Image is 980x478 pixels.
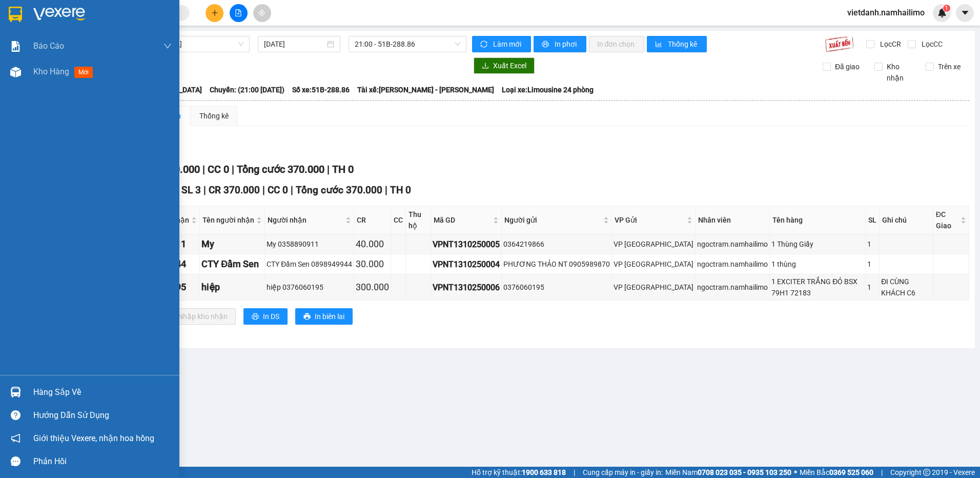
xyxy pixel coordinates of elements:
[770,206,866,234] th: Tên hàng
[431,234,502,254] td: VPNT1310250005
[200,234,265,254] td: My
[522,468,566,476] strong: 1900 633 818
[33,385,172,400] div: Hàng sắp về
[574,467,575,478] span: |
[697,258,768,270] div: ngoctram.namhailimo
[200,274,265,301] td: hiệp
[10,41,21,52] img: solution-icon
[200,254,265,274] td: CTY Đầm Sen
[829,468,873,476] strong: 0369 525 060
[482,62,489,70] span: download
[883,61,918,84] span: Kho nhận
[268,184,288,196] span: CC 0
[961,8,970,17] span: caret-down
[831,61,864,72] span: Đã giao
[74,67,93,78] span: mới
[917,38,944,50] span: Lọc CC
[614,258,693,270] div: VP [GEOGRAPHIC_DATA]
[493,38,523,50] span: Làm mới
[253,4,271,22] button: aim
[296,184,382,196] span: Tổng cước 370.000
[232,163,234,175] span: |
[158,308,236,325] button: downloadNhập kho nhận
[33,67,69,76] span: Kho hàng
[474,57,535,74] button: downloadXuất Excel
[267,258,352,270] div: CTY Đầm Sen 0898949944
[800,467,873,478] span: Miền Bắc
[385,184,387,196] span: |
[9,7,22,22] img: logo-vxr
[923,469,930,476] span: copyright
[839,6,933,19] span: vietdanh.namhailimo
[433,238,500,251] div: VPNT1310250005
[434,214,491,226] span: Mã GD
[264,38,324,50] input: 13/10/2025
[867,282,877,293] div: 1
[33,454,172,469] div: Phản hồi
[237,163,324,175] span: Tổng cước 370.000
[503,258,610,270] div: PHƯƠNG THẢO NT 0905989870
[794,470,797,474] span: ⚪️
[771,258,864,270] div: 1 thùng
[263,311,279,322] span: In DS
[201,280,263,294] div: hiệp
[771,238,864,250] div: 1 Thùng Giấy
[406,206,431,234] th: Thu hộ
[612,234,696,254] td: VP Nha Trang
[433,258,500,271] div: VPNT1310250004
[934,61,965,72] span: Trên xe
[866,206,880,234] th: SL
[956,4,974,22] button: caret-down
[11,410,21,420] span: question-circle
[431,254,502,274] td: VPNT1310250004
[612,274,696,301] td: VP Nha Trang
[615,214,685,226] span: VP Gửi
[267,238,352,250] div: My 0358890911
[612,254,696,274] td: VP Nha Trang
[199,110,229,122] div: Thống kê
[356,237,389,251] div: 40.000
[292,84,350,95] span: Số xe: 51B-288.86
[291,184,293,196] span: |
[181,184,201,196] span: SL 3
[880,206,933,234] th: Ghi chú
[252,313,259,321] span: printer
[493,60,526,71] span: Xuất Excel
[697,282,768,293] div: ngoctram.namhailimo
[295,308,353,325] button: printerIn biên lai
[542,41,550,49] span: printer
[355,36,461,52] span: 21:00 - 51B-288.86
[10,67,21,77] img: warehouse-icon
[771,276,864,298] div: 1 EXCITER TRẮNG ĐỎ BSX 79H1 72183
[11,433,21,443] span: notification
[209,184,260,196] span: CR 370.000
[936,209,958,231] span: ĐC Giao
[201,237,263,251] div: My
[206,4,223,22] button: plus
[354,206,391,234] th: CR
[433,281,500,294] div: VPNT1310250006
[647,36,707,52] button: bar-chartThống kê
[504,214,601,226] span: Người gửi
[867,258,877,270] div: 1
[881,276,931,298] div: ĐI CÙNG KHÁCH C6
[202,163,205,175] span: |
[230,4,248,22] button: file-add
[10,387,21,397] img: warehouse-icon
[33,432,154,445] span: Giới thiệu Vexere, nhận hoa hồng
[943,5,950,12] sup: 1
[33,39,64,52] span: Báo cáo
[332,163,354,175] span: TH 0
[472,467,566,478] span: Hỗ trợ kỹ thuật:
[881,467,883,478] span: |
[937,8,947,17] img: icon-new-feature
[502,84,594,95] span: Loại xe: Limousine 24 phòng
[867,238,877,250] div: 1
[614,282,693,293] div: VP [GEOGRAPHIC_DATA]
[614,238,693,250] div: VP [GEOGRAPHIC_DATA]
[203,184,206,196] span: |
[202,214,254,226] span: Tên người nhận
[327,163,330,175] span: |
[503,282,610,293] div: 0376060195
[164,42,172,50] span: down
